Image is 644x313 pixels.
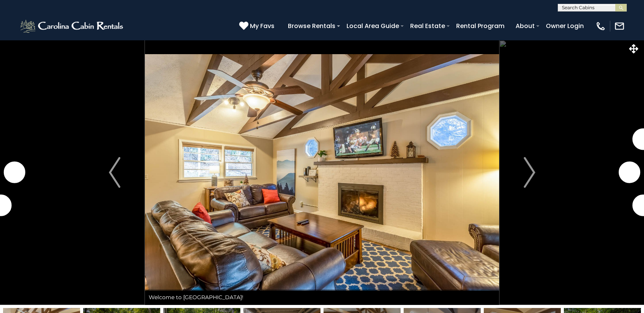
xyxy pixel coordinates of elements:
a: Real Estate [406,19,449,33]
img: mail-regular-white.png [614,21,625,31]
div: Welcome to [GEOGRAPHIC_DATA]! [145,290,499,305]
a: About [512,19,539,33]
img: arrow [524,157,535,188]
a: Rental Program [452,19,508,33]
a: My Favs [239,21,276,31]
img: White-1-2.png [19,18,125,34]
a: Local Area Guide [343,19,403,33]
button: Next [499,40,560,305]
a: Browse Rentals [284,19,339,33]
img: arrow [109,157,120,188]
span: My Favs [250,21,274,31]
img: phone-regular-white.png [595,21,606,31]
button: Previous [84,40,145,305]
a: Owner Login [542,19,588,33]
